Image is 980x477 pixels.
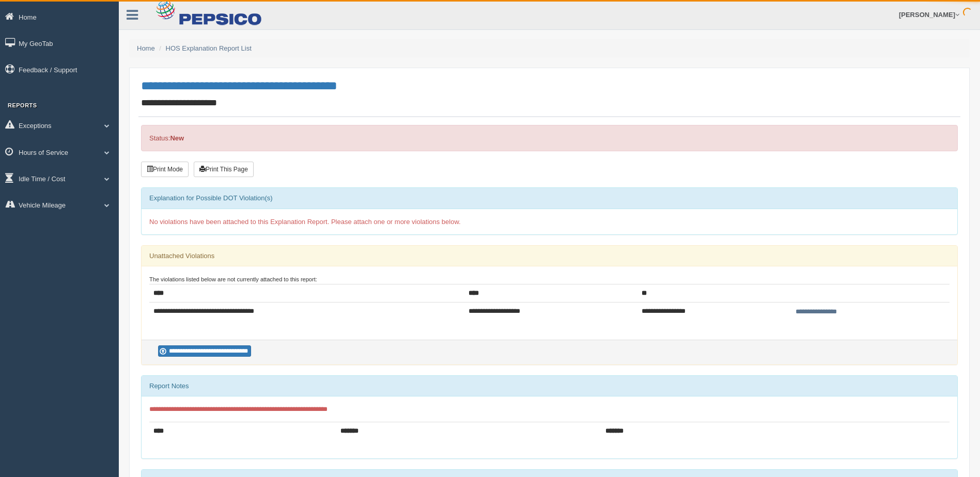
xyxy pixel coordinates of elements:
[137,44,155,52] a: Home
[141,125,958,151] div: Status:
[194,162,254,177] button: Print This Page
[149,218,461,226] span: No violations have been attached to this Explanation Report. Please attach one or more violations...
[166,44,252,52] a: HOS Explanation Report List
[170,134,184,142] strong: New
[141,162,189,177] button: Print Mode
[142,376,957,396] div: Report Notes
[142,188,957,209] div: Explanation for Possible DOT Violation(s)
[149,276,317,282] small: The violations listed below are not currently attached to this report:
[142,246,957,266] div: Unattached Violations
